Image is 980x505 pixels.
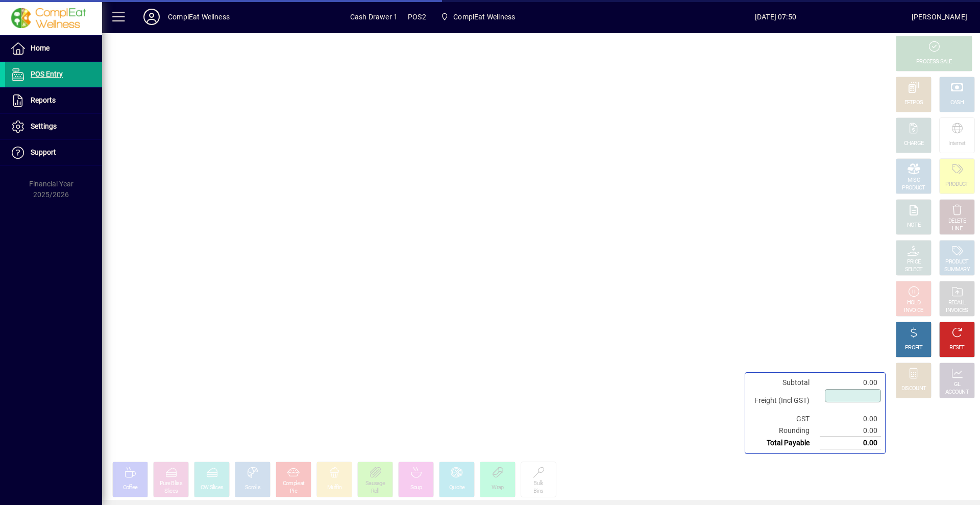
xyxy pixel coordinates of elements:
div: Soup [410,484,422,492]
span: POS Entry [31,70,63,78]
div: PRICE [907,258,921,266]
a: Reports [5,88,102,113]
td: Rounding [749,425,820,437]
span: Cash Drawer 1 [350,9,398,25]
div: Slices [164,488,178,495]
div: Pie [290,488,297,495]
div: SELECT [905,266,923,274]
div: DISCOUNT [901,385,926,393]
span: ComplEat Wellness [453,9,515,25]
span: Home [31,44,50,52]
div: CHARGE [904,140,924,148]
div: Bins [533,488,543,495]
div: Wrap [492,484,503,492]
span: [DATE] 07:50 [640,9,912,25]
a: Settings [5,114,102,139]
div: Sausage [365,480,385,488]
div: MISC [908,177,920,184]
td: Subtotal [749,377,820,389]
div: PRODUCT [902,184,925,192]
td: 0.00 [820,377,881,389]
div: GL [954,381,961,389]
span: Settings [31,122,57,130]
div: CASH [950,99,964,107]
div: Compleat [283,480,304,488]
span: ComplEat Wellness [436,8,519,26]
div: ACCOUNT [945,389,969,396]
div: RESET [949,344,965,352]
div: Bulk [533,480,543,488]
div: HOLD [907,299,920,307]
span: Support [31,148,56,156]
div: LINE [952,225,962,233]
div: DELETE [948,218,966,225]
div: CW Slices [201,484,224,492]
div: Coffee [123,484,138,492]
div: Internet [948,140,965,148]
td: GST [749,413,820,425]
span: POS2 [408,9,426,25]
div: EFTPOS [904,99,923,107]
td: 0.00 [820,425,881,437]
div: PRODUCT [945,181,968,188]
button: Profile [135,8,168,26]
div: ComplEat Wellness [168,9,230,25]
div: INVOICE [904,307,923,315]
td: 0.00 [820,413,881,425]
td: Freight (Incl GST) [749,389,820,413]
div: [PERSON_NAME] [912,9,967,25]
div: NOTE [907,222,920,229]
div: PROCESS SALE [916,58,952,66]
td: Total Payable [749,437,820,449]
div: Roll [371,488,379,495]
span: Reports [31,96,56,104]
div: SUMMARY [944,266,970,274]
div: Scrolls [245,484,260,492]
td: 0.00 [820,437,881,449]
div: INVOICES [946,307,968,315]
div: Quiche [449,484,465,492]
a: Home [5,36,102,61]
div: Pure Bliss [160,480,182,488]
div: PRODUCT [945,258,968,266]
div: Muffin [327,484,342,492]
a: Support [5,140,102,165]
div: RECALL [948,299,966,307]
div: PROFIT [905,344,922,352]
